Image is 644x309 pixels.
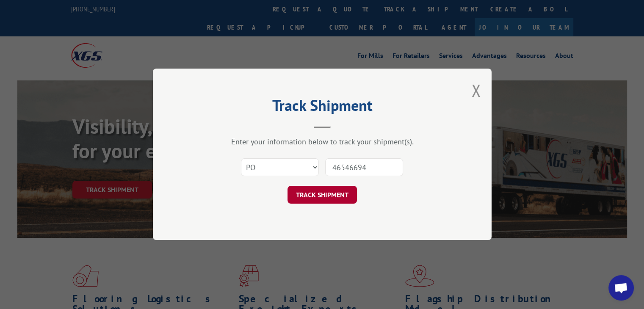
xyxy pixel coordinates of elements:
[472,79,481,102] button: Close modal
[608,275,634,301] div: Open chat
[195,137,449,147] div: Enter your information below to track your shipment(s).
[287,186,357,204] button: TRACK SHIPMENT
[195,99,449,116] h2: Track Shipment
[325,159,403,177] input: Number(s)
